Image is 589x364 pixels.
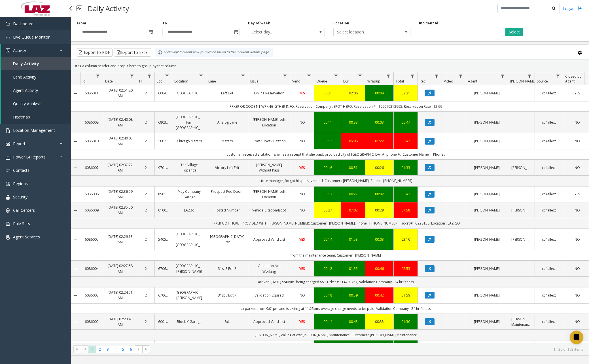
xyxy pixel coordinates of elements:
a: 6086006 [84,191,99,197]
a: 01:59 [397,293,414,298]
a: NO [567,138,588,144]
a: 6086011 [84,90,99,96]
span: YES [299,237,305,242]
a: [PERSON_NAME] Left Location [252,117,287,128]
div: 02:31 [397,90,414,96]
a: Victory Left Exit [210,165,245,170]
a: 00:33 [369,319,390,324]
a: cc4allext [538,208,560,213]
a: 6086003 [84,293,99,298]
a: [PERSON_NAME] [469,165,504,170]
span: Lane Activity [13,74,36,80]
a: Analog Lane [210,120,245,125]
a: NO [294,138,311,144]
a: Date Filter Menu [128,72,136,80]
a: 00:33 [345,120,362,125]
a: 00:43 [345,319,362,324]
span: Contacts [13,168,29,173]
button: Export to PDF [77,48,113,57]
a: The Village Topanga [176,162,203,173]
a: 00:03 [369,237,390,242]
a: Vend Filter Menu [305,72,313,80]
a: Collapse Details [71,238,80,242]
a: [PERSON_NAME] Maintenance [511,316,531,327]
a: 00:27 [345,191,362,197]
a: Dur Filter Menu [356,72,364,80]
a: 00:21 [318,90,338,96]
span: YES [299,266,305,271]
a: 31st E Exit R [210,266,245,271]
span: Security [13,194,27,200]
a: 00:14 [318,237,338,242]
a: 02:10 [397,237,414,242]
img: 'icon' [6,48,10,53]
span: NO [575,266,580,271]
div: 00:18 [318,293,338,298]
div: 01:55 [345,266,362,271]
a: Chicago Meters [176,138,203,144]
a: 00:29 [369,208,390,213]
a: 670657 [158,293,169,298]
a: 890191 [158,191,169,197]
a: 00:16 [318,165,338,170]
a: Logout [563,5,582,11]
a: cc4allext [538,319,560,324]
a: Source Filter Menu [554,72,562,80]
a: [PERSON_NAME] Without Pass [252,162,287,173]
a: Collapse Details [71,267,80,271]
a: [GEOGRAPHIC_DATA] - [GEOGRAPHIC_DATA] [176,231,203,248]
a: 05:08 [345,138,362,144]
a: Validation Not Working [252,263,287,274]
span: Toggle popup [147,28,154,36]
span: Reports [13,141,27,146]
div: 01:53 [345,237,362,242]
a: Parker Filter Menu [526,72,533,80]
span: Dashboard [13,21,33,26]
a: [PERSON_NAME] [469,266,504,271]
a: Video Filter Menu [457,72,465,80]
span: Go to the next page [135,345,142,353]
a: H Filter Menu [146,72,153,80]
a: 00:11 [318,120,338,125]
a: 2 [141,191,151,197]
a: Lane Activity [1,70,71,84]
a: Approved Vend List [252,237,287,242]
a: 2 [141,319,151,324]
a: 07:02 [345,208,362,213]
img: 'icon' [6,35,10,40]
a: [DATE] 02:40:08 AM [107,117,134,128]
a: LAZgo [176,208,203,213]
a: 00:59 [345,293,362,298]
label: Day of week [248,21,270,26]
a: [DATE] 02:23:43 AM [107,316,134,327]
div: 07:58 [397,208,414,213]
span: Daily Activity [13,61,39,66]
img: 'icon' [6,168,10,173]
a: Online Reservation [252,90,287,96]
span: Regions [13,181,28,186]
a: 00:42 [397,191,414,197]
a: 600405 [158,90,169,96]
a: cc4allext [538,120,560,125]
a: 02:53 [397,266,414,271]
span: NO [300,192,305,196]
a: 00:46 [369,266,390,271]
a: [DATE] 02:37:27 AM [107,162,134,173]
span: NO [575,319,580,324]
span: Call Centers [13,208,35,213]
img: 'icon' [6,22,10,26]
a: Collapse Details [71,293,80,298]
div: 00:47 [397,120,414,125]
img: logout [577,5,582,11]
span: Activity [13,48,26,53]
span: YES [299,319,305,324]
a: cc4allext [538,90,560,96]
a: 540529 [158,237,169,242]
span: NO [575,208,580,213]
a: [GEOGRAPHIC_DATA] [176,90,203,96]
